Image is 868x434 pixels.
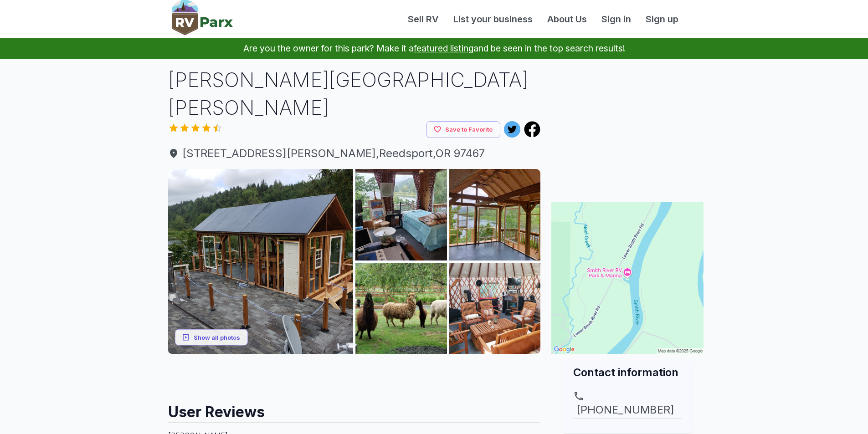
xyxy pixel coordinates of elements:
h1: [PERSON_NAME][GEOGRAPHIC_DATA][PERSON_NAME] [168,66,541,121]
a: List your business [446,12,540,26]
h2: User Reviews [168,395,541,422]
img: AAcXr8pApApa_o90e_DNQiKnvGRa9gb6W-wUnXonTuEb9ScVacpzjnuCKak9-dhJX08YrYdxTquSmbRoFCHJx0QApA6AtIjbJ... [355,169,447,260]
a: [STREET_ADDRESS][PERSON_NAME],Reedsport,OR 97467 [168,145,541,162]
img: AAcXr8pw7XbdMyvsYvLRtqlEjtNV6cjVotAevRGgihSdNSk41MumkH2J-0RhB2ubv6yk_j9s71mnkKO19ItuEt0tnxa6vVlp8... [355,263,447,354]
iframe: Advertisement [551,66,704,180]
iframe: Advertisement [168,354,541,395]
button: Show all photos [175,329,248,346]
button: Save to Favorite [426,121,500,138]
a: Sign in [594,12,638,26]
p: Are you the owner for this park? Make it a and be seen in the top search results! [11,38,857,59]
a: [PHONE_NUMBER] [573,391,682,418]
a: Sign up [638,12,686,26]
a: Sell RV [401,12,446,26]
a: About Us [540,12,594,26]
img: Map for Smith River Marina & RV Park [551,202,704,354]
a: featured listing [414,43,473,54]
img: AAcXr8rnBxsscO1QN2Nn1cSE9SbA2InKCt4AwywpWh8Gn7EHnW_qWn9W49rWfB7rCExh0YbD5nA18kaJGm3tM6EX0ErJpsmmQ... [449,263,541,354]
span: [STREET_ADDRESS][PERSON_NAME] , Reedsport , OR 97467 [168,145,541,162]
img: AAcXr8qbCrAVuylHSc-7ZqzgHTmQwIZp1ZpO-4RHNhHv7bI80ZvVTLCzqnlUvZbyQwDRBkdWT3X-Tkc4HAj_i23ReXqN5bsqx... [449,169,541,260]
img: AAcXr8qDY13vVkVPAglPvYtryowS6n_c7jvqYTRy9jcfejZKcDy7vCIa8dVla6nM3X164QpbPVvkErXTTGazru3Hth3OKx-Gw... [168,169,354,354]
h2: Contact information [573,365,682,380]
